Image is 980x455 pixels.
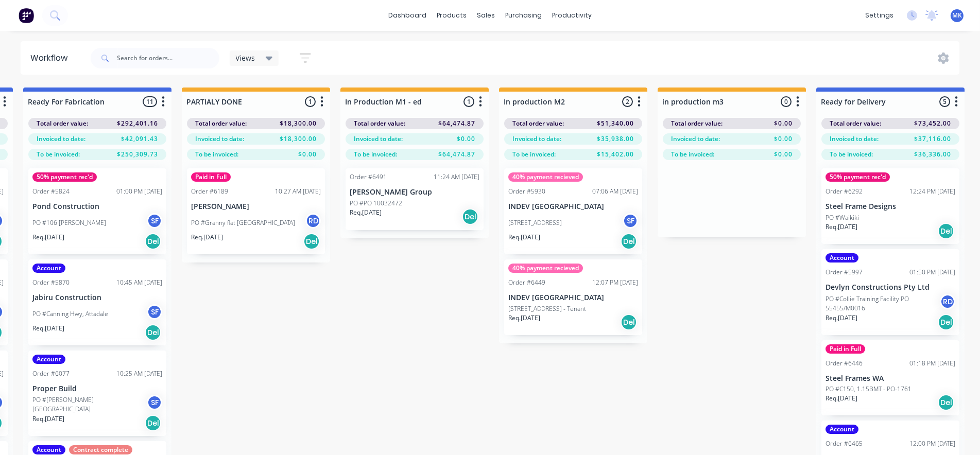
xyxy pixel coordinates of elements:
div: Order #6491 [350,172,387,182]
span: MK [952,11,962,20]
a: dashboard [383,8,432,23]
div: Del [145,233,161,250]
span: $0.00 [457,134,475,144]
div: Del [145,324,161,341]
div: 10:27 AM [DATE] [275,187,321,196]
div: 01:50 PM [DATE] [909,268,955,277]
p: [PERSON_NAME] Group [350,188,479,197]
div: Order #6292 [826,187,863,196]
span: To be invoiced: [830,150,873,159]
div: Del [938,223,954,239]
div: Workflow [31,52,73,64]
span: Total order value: [512,119,564,128]
p: Req. [DATE] [826,222,857,232]
p: Pond Construction [32,202,162,211]
div: 10:25 AM [DATE] [116,369,162,378]
div: 01:00 PM [DATE] [116,187,162,196]
span: $0.00 [774,150,793,159]
span: To be invoiced: [512,150,556,159]
p: Req. [DATE] [826,313,857,323]
span: $250,309.73 [117,150,158,159]
span: To be invoiced: [671,150,714,159]
p: Req. [DATE] [32,414,64,424]
div: SF [147,395,162,410]
span: Invoiced to date: [671,134,720,144]
p: INDEV [GEOGRAPHIC_DATA] [508,202,638,211]
div: SF [623,213,638,229]
div: settings [860,8,899,23]
p: Steel Frame Designs [826,202,955,211]
div: AccountOrder #607710:25 AM [DATE]Proper BuildPO #[PERSON_NAME][GEOGRAPHIC_DATA]SFReq.[DATE]Del [28,351,166,436]
p: Proper Build [32,384,162,393]
div: 50% payment rec'dOrder #582401:00 PM [DATE]Pond ConstructionPO #106 [PERSON_NAME]SFReq.[DATE]Del [28,168,166,254]
span: $73,452.00 [914,119,951,128]
div: 07:06 AM [DATE] [592,187,638,196]
div: Account [32,355,65,364]
p: Req. [DATE] [508,313,540,323]
div: 50% payment rec'dOrder #629212:24 PM [DATE]Steel Frame DesignsPO #WaikikiReq.[DATE]Del [821,168,959,244]
span: Invoiced to date: [195,134,244,144]
p: [PERSON_NAME] [191,202,321,211]
p: Steel Frames WA [826,374,955,383]
span: $35,938.00 [597,134,634,144]
div: SF [147,213,162,229]
p: Req. [DATE] [32,233,64,242]
span: Views [236,52,255,63]
div: 40% payment recieved [508,172,583,182]
div: Account [826,253,858,262]
div: 50% payment rec'd [32,172,97,182]
span: Total order value: [671,119,723,128]
div: 12:07 PM [DATE] [592,278,638,287]
span: Invoiced to date: [512,134,561,144]
p: Req. [DATE] [191,233,223,242]
div: 10:45 AM [DATE] [116,278,162,287]
div: productivity [547,8,597,23]
p: [STREET_ADDRESS] [508,218,562,227]
div: sales [472,8,500,23]
span: To be invoiced: [37,150,80,159]
div: Account [32,445,65,454]
div: Order #6189 [191,187,228,196]
div: SF [147,304,162,320]
div: 12:00 PM [DATE] [909,439,955,448]
div: Order #6077 [32,369,70,378]
input: Search for orders... [117,48,219,68]
span: To be invoiced: [195,150,238,159]
p: PO #Canning Hwy, Attadale [32,309,108,319]
p: INDEV [GEOGRAPHIC_DATA] [508,293,638,302]
div: Paid in FullOrder #618910:27 AM [DATE][PERSON_NAME]PO #Granny flat [GEOGRAPHIC_DATA]RDReq.[DATE]Del [187,168,325,254]
div: 50% payment rec'd [826,172,890,182]
div: Order #6449 [508,278,545,287]
span: $51,340.00 [597,119,634,128]
img: Factory [19,8,34,23]
p: Req. [DATE] [32,324,64,333]
div: Del [462,208,478,225]
div: Del [938,394,954,411]
div: Account [32,264,65,273]
div: products [432,8,472,23]
span: Invoiced to date: [37,134,85,144]
span: $0.00 [774,119,793,128]
div: purchasing [500,8,547,23]
div: 40% payment recievedOrder #644912:07 PM [DATE]INDEV [GEOGRAPHIC_DATA][STREET_ADDRESS] - TenantReq... [504,259,642,335]
p: Req. [DATE] [508,233,540,242]
p: Jabiru Construction [32,293,162,302]
div: Paid in Full [191,172,231,182]
div: 12:24 PM [DATE] [909,187,955,196]
p: Devlyn Constructions Pty Ltd [826,283,955,292]
p: PO #Waikiki [826,213,859,222]
span: Invoiced to date: [354,134,403,144]
span: $0.00 [774,134,793,144]
div: Order #6465 [826,439,863,448]
span: Total order value: [195,119,247,128]
div: 40% payment recievedOrder #593007:06 AM [DATE]INDEV [GEOGRAPHIC_DATA][STREET_ADDRESS]SFReq.[DATE]Del [504,168,642,254]
div: Paid in Full [826,344,865,354]
div: RD [940,294,955,309]
div: Contract complete [69,445,132,454]
div: AccountOrder #599701:50 PM [DATE]Devlyn Constructions Pty LtdPO #Collie Training Facility PO 5545... [821,249,959,335]
div: Paid in FullOrder #644601:18 PM [DATE]Steel Frames WAPO #C150, 1.15BMT - PO-1761Req.[DATE]Del [821,340,959,416]
span: $18,300.00 [280,134,317,144]
div: Order #5824 [32,187,70,196]
div: 01:18 PM [DATE] [909,359,955,368]
span: Total order value: [354,119,405,128]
